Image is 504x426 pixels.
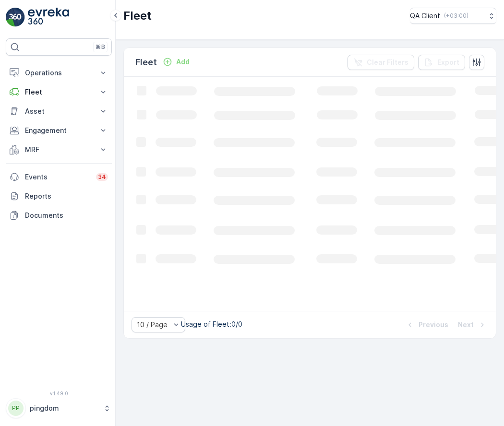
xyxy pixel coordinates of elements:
[6,398,112,418] button: PPpingdom
[25,106,93,116] p: Asset
[25,191,108,201] p: Reports
[6,390,112,396] span: v 1.49.0
[6,83,112,102] button: Fleet
[410,8,496,24] button: QA Client(+03:00)
[25,68,93,78] p: Operations
[6,63,112,83] button: Operations
[25,87,93,97] p: Fleet
[8,401,24,416] div: PP
[25,126,93,135] p: Engagement
[6,140,112,159] button: MRF
[444,12,468,20] p: ( +03:00 )
[6,167,112,187] a: Events34
[458,320,474,330] p: Next
[159,56,193,68] button: Add
[6,102,112,121] button: Asset
[437,58,459,67] p: Export
[457,319,488,331] button: Next
[25,145,93,154] p: MRF
[123,8,152,24] p: Fleet
[28,8,69,27] img: logo_light-DOdMpM7g.png
[6,121,112,140] button: Engagement
[367,58,408,67] p: Clear Filters
[348,55,414,70] button: Clear Filters
[96,43,105,51] p: ⌘B
[419,320,448,330] p: Previous
[418,55,465,70] button: Export
[410,11,440,21] p: QA Client
[6,8,25,27] img: logo
[135,56,157,69] p: Fleet
[181,319,242,329] p: Usage of Fleet : 0/0
[25,211,108,220] p: Documents
[6,206,112,225] a: Documents
[6,187,112,206] a: Reports
[404,319,449,331] button: Previous
[98,173,106,181] p: 34
[25,172,90,182] p: Events
[30,403,98,413] p: pingdom
[176,57,190,67] p: Add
